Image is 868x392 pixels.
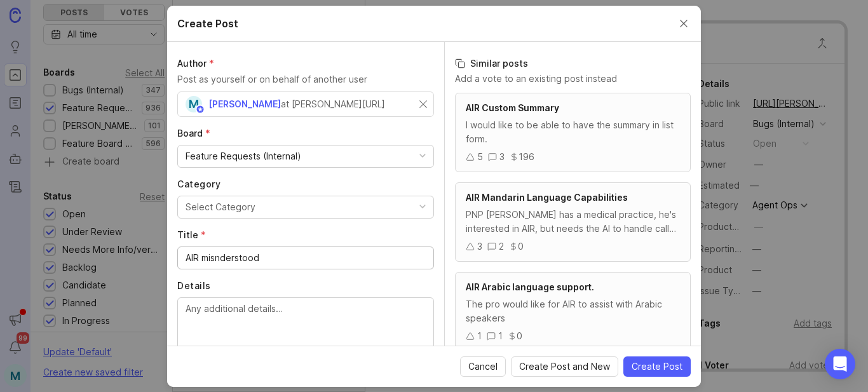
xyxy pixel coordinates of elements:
button: Create Post [623,356,691,377]
div: 5 [477,150,483,164]
div: 3 [499,150,505,164]
label: Details [177,280,434,292]
div: 0 [517,329,522,343]
span: [PERSON_NAME] [208,98,281,109]
div: 3 [477,240,482,253]
div: M [186,96,202,112]
span: AIR Custom Summary [466,102,559,113]
span: AIR Arabic language support. [466,281,594,292]
span: Author (required) [177,58,214,69]
div: 0 [518,240,524,253]
button: Close create post modal [677,17,691,30]
p: Post as yourself or on behalf of another user [177,72,434,86]
label: Category [177,178,434,191]
div: 196 [519,150,534,164]
div: PNP [PERSON_NAME] has a medical practice, he's interested in AIR, but needs the AI to handle call... [466,208,680,236]
input: Short, descriptive title [186,251,426,265]
a: AIR Arabic language support.The pro would like for AIR to assist with Arabic speakers110 [455,272,691,351]
span: Cancel [468,360,498,373]
div: I would like to be able to have the summary in list form. [466,118,680,146]
span: Board (required) [177,128,210,139]
h3: Similar posts [455,57,691,70]
div: Feature Requests (Internal) [186,149,301,163]
div: 1 [498,329,503,343]
span: Create Post [632,360,682,373]
h2: Create Post [177,16,238,31]
div: The pro would like for AIR to assist with Arabic speakers [466,297,680,325]
p: Add a vote to an existing post instead [455,72,691,85]
span: Title (required) [177,229,206,240]
img: member badge [196,104,205,114]
button: Create Post and New [511,356,618,377]
div: 2 [499,240,504,253]
button: Cancel [460,356,506,377]
div: 1 [477,329,482,343]
span: Create Post and New [519,360,610,373]
div: Select Category [186,200,255,214]
a: AIR Custom SummaryI would like to be able to have the summary in list form.53196 [455,93,691,172]
span: AIR Mandarin Language Capabilities [466,192,628,203]
div: Open Intercom Messenger [825,349,855,379]
div: at [PERSON_NAME][URL] [281,97,385,111]
a: AIR Mandarin Language CapabilitiesPNP [PERSON_NAME] has a medical practice, he's interested in AI... [455,182,691,262]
